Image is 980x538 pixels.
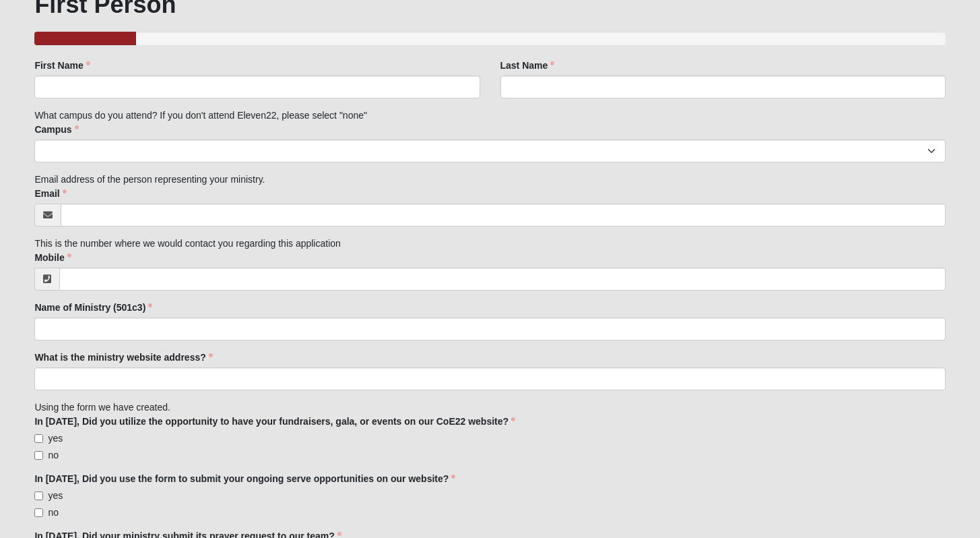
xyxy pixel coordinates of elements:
[48,490,63,501] span: yes
[34,472,455,485] label: In [DATE], Did you use the form to submit your ongoing serve opportunities on our website?
[34,415,515,428] label: In [DATE], Did you utilize the opportunity to have your fundraisers, gala, or events on our CoE22...
[34,434,43,443] input: yes
[34,508,43,517] input: no
[34,351,212,364] label: What is the ministry website address?
[34,251,71,264] label: Mobile
[34,451,43,460] input: no
[34,59,90,72] label: First Name
[34,301,152,314] label: Name of Ministry (501c3)
[48,507,59,518] span: no
[34,491,43,500] input: yes
[34,187,66,200] label: Email
[500,59,555,72] label: Last Name
[34,123,78,136] label: Campus
[48,450,59,460] span: no
[48,433,63,444] span: yes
